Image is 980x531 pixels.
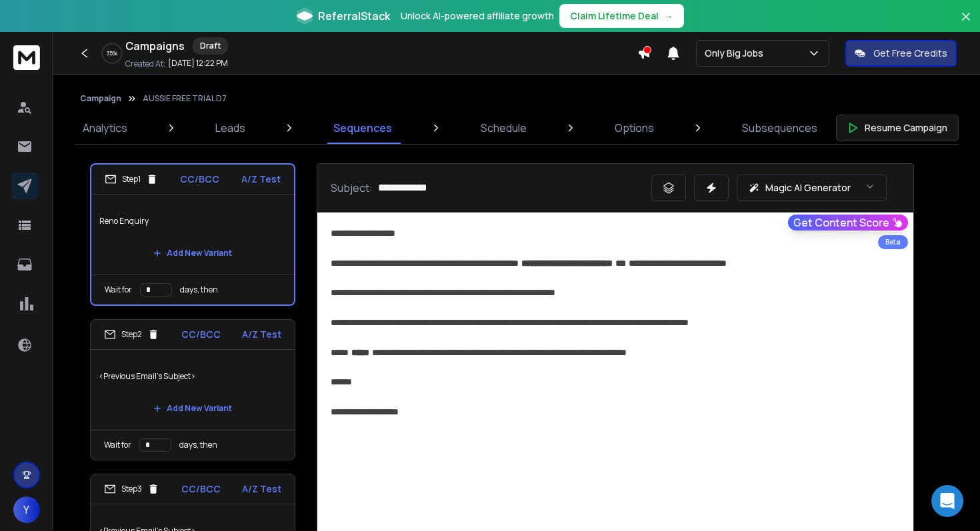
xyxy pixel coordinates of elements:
[143,395,243,422] button: Add New Variant
[105,284,132,295] p: Wait for
[104,440,131,450] p: Wait for
[242,482,281,496] p: A/Z Test
[143,240,243,266] button: Add New Variant
[83,120,127,136] p: Analytics
[99,358,287,395] p: <Previous Email's Subject>
[180,284,218,295] p: days, then
[99,203,286,240] p: Reno Enquiry
[737,175,887,201] button: Magic AI Generator
[215,120,245,136] p: Leads
[734,112,825,144] a: Subsequences
[615,120,654,136] p: Options
[845,40,957,67] button: Get Free Credits
[481,120,527,136] p: Schedule
[957,8,975,40] button: Close banner
[207,112,253,144] a: Leads
[90,319,295,460] li: Step2CC/BCCA/Z Test<Previous Email's Subject>Add New VariantWait fordays, then
[473,112,535,144] a: Schedule
[241,173,281,186] p: A/Z Test
[318,8,390,24] span: ReferralStack
[333,120,392,136] p: Sequences
[168,58,228,69] p: [DATE] 12:22 PM
[788,215,908,231] button: Get Content Score
[765,181,851,195] p: Magic AI Generator
[181,328,221,341] p: CC/BCC
[325,112,400,144] a: Sequences
[331,180,373,196] p: Subject:
[104,328,159,340] div: Step 2
[75,112,135,144] a: Analytics
[878,235,908,249] div: Beta
[931,485,963,517] div: Open Intercom Messenger
[125,59,165,69] p: Created At:
[13,496,40,523] button: Y
[193,37,228,55] div: Draft
[873,47,947,60] p: Get Free Credits
[104,483,159,495] div: Step 3
[179,440,217,450] p: days, then
[836,115,959,141] button: Resume Campaign
[143,93,227,104] p: AUSSIE FREE TRIAL D7
[705,47,769,60] p: Only Big Jobs
[607,112,662,144] a: Options
[401,9,554,23] p: Unlock AI-powered affiliate growth
[559,4,684,28] button: Claim Lifetime Deal→
[105,173,158,185] div: Step 1
[242,328,281,341] p: A/Z Test
[125,38,185,54] h1: Campaigns
[664,9,673,23] span: →
[742,120,817,136] p: Subsequences
[180,173,219,186] p: CC/BCC
[90,163,295,306] li: Step1CC/BCCA/Z TestReno EnquiryAdd New VariantWait fordays, then
[80,93,121,104] button: Campaign
[107,49,117,57] p: 35 %
[181,482,221,496] p: CC/BCC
